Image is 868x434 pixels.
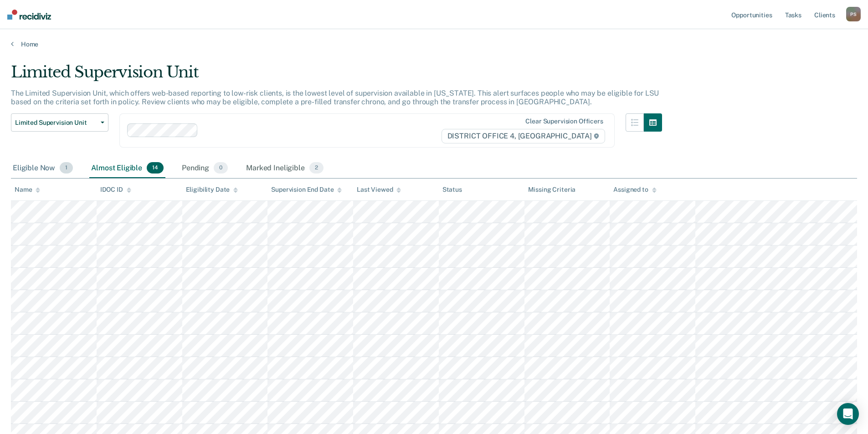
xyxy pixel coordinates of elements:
div: Almost Eligible14 [89,158,165,179]
div: Clear supervision officers [525,117,603,125]
span: DISTRICT OFFICE 4, [GEOGRAPHIC_DATA] [442,129,605,143]
p: The Limited Supervision Unit, which offers web-based reporting to low-risk clients, is the lowest... [11,89,659,106]
div: Pending0 [180,158,230,179]
span: Limited Supervision Unit [15,119,97,127]
div: P S [846,7,861,21]
div: Missing Criteria [528,186,576,194]
div: Supervision End Date [271,186,342,194]
div: Marked Ineligible2 [244,158,325,179]
span: 0 [214,162,228,174]
span: 1 [60,162,73,174]
div: Status [442,186,462,194]
div: Limited Supervision Unit [11,63,662,89]
div: Open Intercom Messenger [837,403,859,425]
button: PS [846,7,861,21]
button: Limited Supervision Unit [11,113,108,132]
img: Recidiviz [7,10,51,20]
span: 14 [147,162,164,174]
div: Eligible Now1 [11,158,75,179]
div: Name [15,186,40,194]
div: IDOC ID [100,186,131,194]
a: Home [11,40,857,48]
div: Last Viewed [357,186,401,194]
span: 2 [309,162,324,174]
div: Eligibility Date [186,186,238,194]
div: Assigned to [613,186,656,194]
